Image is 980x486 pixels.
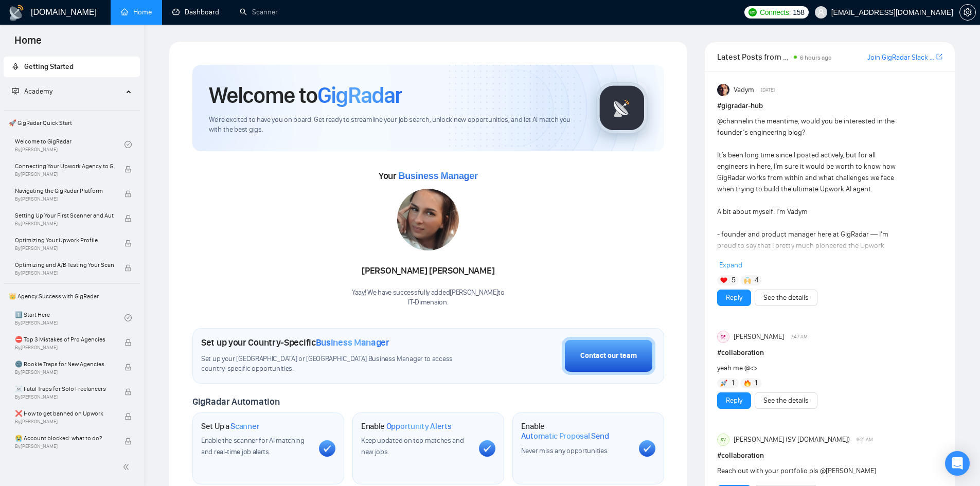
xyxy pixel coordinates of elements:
button: Reply [717,290,751,306]
a: 1️⃣ Start HereBy[PERSON_NAME] [15,307,124,329]
span: lock [124,413,132,420]
span: [PERSON_NAME] [734,331,784,343]
span: By [PERSON_NAME] [15,196,114,202]
span: Scanner [230,421,259,431]
span: 1 [755,378,757,388]
span: check-circle [124,141,132,148]
span: Never miss any opportunities. [521,446,609,455]
span: rocket [12,63,19,70]
img: ❤️ [720,277,727,284]
span: 😭 Account blocked: what to do? [15,433,114,443]
div: Reach out with your portfolio pls @[PERSON_NAME] [717,465,898,477]
span: By [PERSON_NAME] [15,394,114,400]
span: Vadym [734,84,754,96]
span: GigRadar [317,81,402,109]
div: Contact our team [580,350,637,362]
span: Your [379,170,478,182]
span: Academy [12,87,52,96]
span: ⛔ Top 3 Mistakes of Pro Agencies [15,334,114,345]
span: By [PERSON_NAME] [15,171,114,177]
span: ❌ How to get banned on Upwork [15,408,114,419]
span: We're excited to have you on board. Get ready to streamline your job search, unlock new opportuni... [209,115,580,135]
img: 🙌 [744,277,751,284]
span: Navigating the GigRadar Platform [15,186,114,196]
a: Welcome to GigRadarBy[PERSON_NAME] [15,133,124,156]
span: 158 [793,7,804,18]
img: Vadym [717,84,729,96]
a: dashboardDashboard [172,8,219,16]
h1: Enable [521,421,631,441]
span: ☠️ Fatal Traps for Solo Freelancers [15,384,114,394]
span: double-left [122,462,133,472]
a: See the details [763,292,809,303]
span: By [PERSON_NAME] [15,419,114,425]
span: GigRadar Automation [192,396,279,407]
div: yeah me @<> [717,363,898,374]
span: Connecting Your Upwork Agency to GigRadar [15,161,114,171]
img: 🚀 [720,380,727,387]
div: Open Intercom Messenger [945,451,970,476]
span: Latest Posts from the GigRadar Community [717,50,791,63]
span: Expand [719,261,742,269]
span: check-circle [124,314,132,321]
span: By [PERSON_NAME] [15,369,114,375]
span: @channel [717,117,747,125]
span: By [PERSON_NAME] [15,221,114,227]
span: lock [124,364,132,371]
span: export [936,52,942,61]
span: 9:21 AM [857,435,873,444]
span: Connects: [760,7,791,18]
span: 6 hours ago [800,54,832,61]
div: Yaay! We have successfully added [PERSON_NAME] to [352,288,505,308]
img: 🔥 [744,380,751,387]
h1: # gigradar-hub [717,100,942,112]
h1: Enable [361,421,452,431]
span: lock [124,166,132,173]
span: lock [124,215,132,222]
h1: # collaboration [717,347,942,358]
span: 👑 Agency Success with GigRadar [5,286,139,307]
img: gigradar-logo.png [596,82,648,134]
span: 🚀 GigRadar Quick Start [5,113,139,133]
span: [DATE] [761,85,775,95]
span: lock [124,264,132,272]
h1: Welcome to [209,81,402,109]
p: IT-Dimension . [352,298,505,308]
img: upwork-logo.png [749,8,757,16]
span: By [PERSON_NAME] [15,245,114,251]
button: Reply [717,392,751,409]
span: Optimizing and A/B Testing Your Scanner for Better Results [15,260,114,270]
img: logo [8,5,25,21]
h1: Set Up a [201,421,259,431]
span: Setting Up Your First Scanner and Auto-Bidder [15,210,114,221]
button: See the details [755,290,817,306]
h1: # collaboration [717,450,942,461]
span: setting [960,8,975,16]
span: Set up your [GEOGRAPHIC_DATA] or [GEOGRAPHIC_DATA] Business Manager to access country-specific op... [201,354,474,374]
h1: Set up your Country-Specific [201,337,389,348]
span: [PERSON_NAME] (SV [DOMAIN_NAME]) [734,434,850,445]
li: Getting Started [4,57,140,77]
span: Academy [24,87,52,96]
span: 1 [732,378,734,388]
span: 7:47 AM [791,332,808,341]
span: Business Manager [316,337,389,348]
div: [PERSON_NAME] [PERSON_NAME] [352,262,505,280]
span: fund-projection-screen [12,87,19,95]
span: Optimizing Your Upwork Profile [15,235,114,245]
a: Reply [726,292,742,303]
span: By [PERSON_NAME] [15,345,114,351]
span: Home [6,33,50,55]
button: setting [959,4,976,21]
span: user [817,9,825,16]
span: lock [124,438,132,445]
span: Business Manager [398,171,477,181]
a: See the details [763,395,809,406]
span: By [PERSON_NAME] [15,443,114,449]
span: Opportunity Alerts [386,421,452,431]
span: lock [124,339,132,346]
button: Contact our team [562,337,655,375]
span: 4 [755,275,759,285]
span: lock [124,388,132,395]
div: in the meantime, would you be interested in the founder’s engineering blog? It’s been long time s... [717,116,898,410]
